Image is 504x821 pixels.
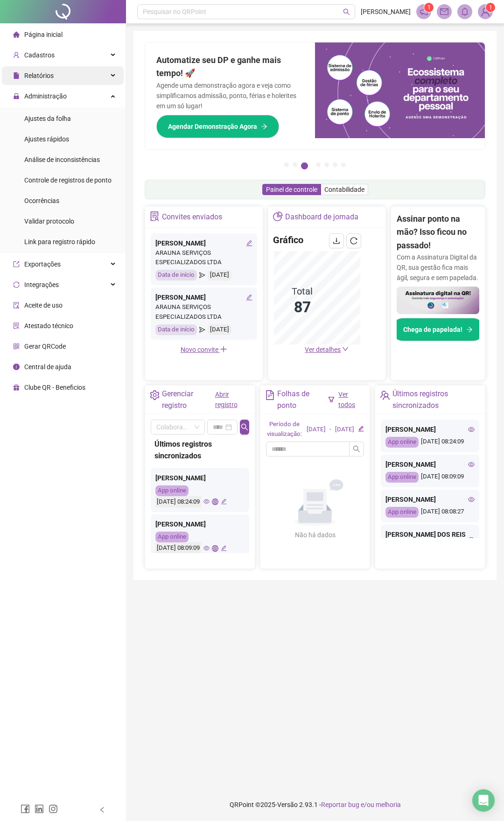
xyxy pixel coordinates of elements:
span: left [99,807,105,813]
span: eye [468,496,475,503]
div: [PERSON_NAME] [385,494,475,505]
button: 1 [284,162,289,167]
span: edit [246,294,252,301]
sup: Atualize o seu contato no menu Meus Dados [486,3,495,12]
span: Agendar Demonstração Agora [168,121,257,132]
span: Atestado técnico [24,322,73,330]
footer: QRPoint © 2025 - 2.93.1 - [126,788,504,821]
div: [PERSON_NAME] [155,519,245,529]
span: search [353,445,360,453]
span: Administração [24,92,67,100]
button: Chega de papelada! [392,318,484,341]
span: Ver detalhes [305,346,341,353]
span: Chega de papelada! [403,324,462,335]
span: sync [13,281,20,288]
div: ARAUNA SERVIÇOS ESPECIALIZADOS LTDA [155,302,252,322]
span: mail [440,7,448,16]
span: Gerar QRCode [24,343,66,350]
button: 3 [301,162,308,169]
span: Aceite de uso [24,302,63,309]
div: [PERSON_NAME] [385,424,475,435]
span: Cadastros [24,51,55,59]
span: Painel de controle [266,186,317,193]
div: Últimos registros sincronizados [154,438,245,462]
div: [DATE] [335,425,354,435]
span: Novo convite [181,346,227,353]
button: 5 [324,162,329,167]
div: Convites enviados [162,209,222,225]
span: filter [328,396,335,403]
div: Dashboard de jornada [285,209,358,225]
span: edit [221,545,227,551]
div: [DATE] [208,324,231,335]
div: [DATE] 08:09:09 [155,542,201,554]
span: Integrações [24,281,59,288]
span: instagram [49,804,58,814]
span: eye [468,461,475,468]
span: export [13,261,20,267]
span: Validar protocolo [24,218,74,225]
span: Ajustes da folha [24,115,71,122]
div: Data de início [155,270,197,281]
span: linkedin [35,804,44,814]
span: search [343,8,350,15]
span: global [212,498,218,505]
div: App online [155,532,189,542]
div: Data de início [155,324,197,335]
button: 4 [316,162,321,167]
span: Ocorrências [24,197,59,204]
img: 83093 [478,5,492,19]
button: Agendar Demonstração Agora [156,115,279,138]
span: eye [203,498,210,505]
span: 1 [489,4,492,11]
span: solution [150,211,160,221]
div: [PERSON_NAME] DOS REIS DE JESUS [385,529,475,550]
span: pie-chart [273,211,283,221]
div: Open Intercom Messenger [472,789,495,812]
a: Ver detalhes down [305,346,349,353]
div: - [329,425,331,435]
div: ARAUNA SERVIÇOS ESPECIALIZADOS LTDA [155,248,252,268]
div: [DATE] 08:24:09 [385,437,475,448]
button: 7 [341,162,346,167]
span: bell [461,7,469,16]
span: qrcode [13,343,20,350]
span: team [380,390,390,400]
span: search [241,423,248,431]
img: banner%2F02c71560-61a6-44d4-94b9-c8ab97240462.png [397,287,479,314]
span: arrow-right [466,326,473,333]
sup: 1 [424,3,434,12]
span: Contabilidade [324,186,364,193]
span: Central de ajuda [24,363,71,371]
span: lock [13,93,20,99]
span: file [13,72,20,79]
div: Período de visualização: [266,420,303,439]
span: user-add [13,52,20,58]
span: Reportar bug e/ou melhoria [321,801,401,808]
span: Relatórios [24,72,54,79]
span: info-circle [13,364,20,370]
p: Agende uma demonstração agora e veja como simplificamos admissão, ponto, férias e holerites em um... [156,80,304,111]
span: gift [13,384,20,391]
span: Controle de registros de ponto [24,176,112,184]
button: 2 [293,162,297,167]
span: Versão [277,801,298,808]
div: App online [385,437,419,448]
span: send [199,270,205,281]
span: Link para registro rápido [24,238,95,246]
span: plus [220,345,227,353]
a: Ver todos [338,391,355,408]
span: notification [420,7,428,16]
span: eye [468,536,475,543]
h2: Automatize seu DP e ganhe mais tempo! 🚀 [156,54,304,80]
span: download [333,237,340,245]
h4: Gráfico [273,233,303,246]
div: [DATE] 08:09:09 [385,472,475,483]
div: [PERSON_NAME] [155,238,252,248]
span: home [13,31,20,38]
span: eye [468,426,475,433]
a: Abrir registro [215,391,238,408]
div: App online [385,472,419,483]
span: send [199,324,205,335]
span: solution [13,323,20,329]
